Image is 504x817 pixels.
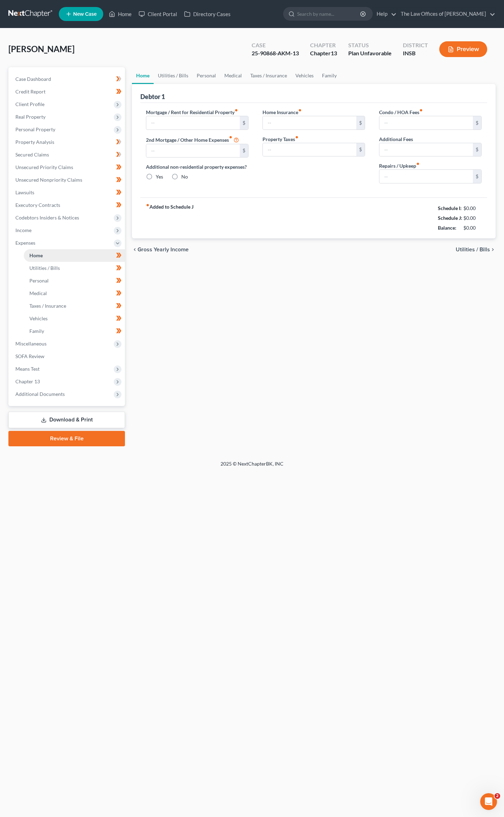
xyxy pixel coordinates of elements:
span: Medical [29,290,47,296]
label: 2nd Mortgage / Other Home Expenses [146,135,239,144]
a: Download & Print [8,412,125,428]
span: Taxes / Insurance [29,303,66,309]
button: Preview [439,41,487,57]
div: $0.00 [463,224,482,231]
button: Utilities / Bills chevron_right [456,247,496,252]
div: $ [240,116,248,130]
input: -- [379,116,473,130]
a: Personal [192,67,220,84]
span: Executory Contracts [15,202,60,208]
a: Personal [24,274,125,287]
div: Status [348,41,392,49]
span: Miscellaneous [15,341,47,347]
a: The Law Offices of [PERSON_NAME] [397,8,495,20]
div: $0.00 [463,215,482,222]
div: $ [240,144,248,158]
div: 25-90868-AKM-13 [252,49,299,57]
a: Home [24,249,125,262]
i: fiber_manual_record [419,109,423,112]
i: fiber_manual_record [295,135,299,139]
a: Review & File [8,431,125,446]
i: chevron_right [490,247,496,252]
a: Utilities / Bills [24,262,125,274]
div: Case [252,41,299,49]
a: Credit Report [10,85,125,98]
a: Home [132,67,154,84]
span: Real Property [15,114,45,120]
span: Credit Report [15,89,45,95]
button: chevron_left Gross Yearly Income [132,247,189,252]
label: No [181,173,188,180]
label: Home Insurance [262,109,302,116]
span: Vehicles [29,315,48,321]
a: Directory Cases [181,8,234,20]
div: District [403,41,428,49]
span: Chapter 13 [15,378,40,384]
span: Personal Property [15,126,55,132]
span: Property Analysis [15,139,54,145]
div: Plan Unfavorable [348,49,392,57]
div: $ [356,143,365,156]
a: Property Analysis [10,136,125,148]
input: -- [146,116,240,130]
strong: Added to Schedule J [146,203,194,233]
i: fiber_manual_record [146,203,149,207]
strong: Schedule I: [438,205,462,211]
input: -- [379,143,473,156]
span: Codebtors Insiders & Notices [15,215,79,221]
div: Debtor 1 [140,92,165,101]
input: -- [263,143,356,156]
i: fiber_manual_record [229,135,232,139]
a: Taxes / Insurance [24,300,125,312]
div: 2025 © NextChapterBK, INC [52,460,451,473]
span: Means Test [15,366,40,372]
a: Family [24,325,125,337]
span: New Case [73,12,97,17]
div: INSB [403,49,428,57]
a: Executory Contracts [10,199,125,211]
span: Expenses [15,240,35,246]
a: Unsecured Priority Claims [10,161,125,174]
span: Client Profile [15,101,44,107]
div: $ [473,170,481,183]
span: Secured Claims [15,152,49,158]
div: $ [473,116,481,130]
span: Case Dashboard [15,76,51,82]
span: [PERSON_NAME] [8,44,75,54]
input: -- [146,144,240,158]
a: Taxes / Insurance [246,67,291,84]
i: fiber_manual_record [416,162,420,166]
a: Secured Claims [10,148,125,161]
span: Income [15,227,31,233]
label: Property Taxes [262,135,299,143]
a: Medical [220,67,246,84]
input: -- [263,116,356,130]
strong: Balance: [438,225,456,231]
a: Vehicles [291,67,318,84]
div: $ [356,116,365,130]
input: -- [379,170,473,183]
span: Family [29,328,44,334]
a: Family [318,67,341,84]
span: Utilities / Bills [456,247,490,252]
label: Additional Fees [379,135,413,143]
span: Lawsuits [15,189,34,195]
a: Medical [24,287,125,300]
i: fiber_manual_record [298,109,302,112]
span: Utilities / Bills [29,265,60,271]
span: Gross Yearly Income [138,247,189,252]
div: Chapter [310,41,337,49]
a: Utilities / Bills [154,67,192,84]
span: Personal [29,278,49,284]
a: SOFA Review [10,350,125,363]
label: Yes [156,173,163,180]
label: Mortgage / Rent for Residential Property [146,109,238,116]
i: fiber_manual_record [234,109,238,112]
span: SOFA Review [15,353,44,359]
a: Vehicles [24,312,125,325]
div: $ [473,143,481,156]
span: Home [29,252,43,258]
input: Search by name... [297,7,361,20]
i: chevron_left [132,247,138,252]
div: $0.00 [463,205,482,212]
